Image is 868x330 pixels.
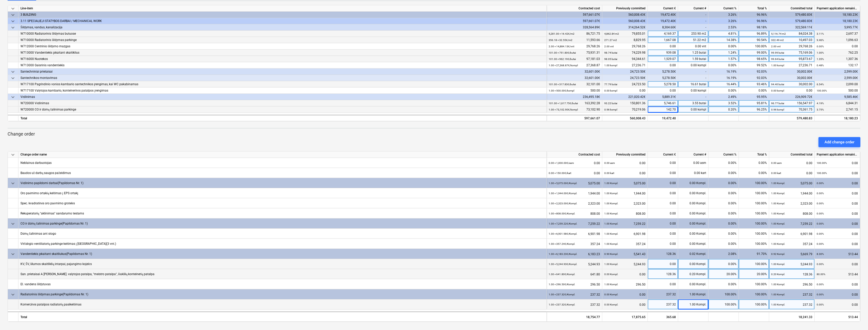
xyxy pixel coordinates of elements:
div: 500.00 [817,87,858,94]
div: 92.03% [739,69,769,75]
div: Current # [678,151,708,158]
div: 0.02 Kompl. [678,249,708,259]
div: Committed total [769,151,815,158]
small: 99.99 butai [771,51,784,54]
span: keyboard_arrow_down [10,251,16,257]
div: 70,361.75 [771,106,812,113]
div: 29,768.26 [771,43,812,50]
div: 0.00 Kompl. [678,198,708,208]
div: 0.00 [817,168,858,178]
div: 513.44 [815,312,860,322]
div: 100.00% [739,218,769,229]
div: W720000 CO ir dūmų šalinimas parkinge [20,106,544,113]
div: 73,102.90 [549,106,600,113]
div: 132.17 [817,62,858,69]
div: 328,564.89€ [547,24,602,31]
div: 0.00 Kompl. [678,259,708,269]
div: 100.00% [708,289,739,299]
small: 6.54% [817,83,824,86]
div: 10,497.03 [771,37,812,43]
span: keyboard_arrow_down [10,94,16,100]
div: 0.00% [708,62,739,69]
div: 365.68 [648,312,678,322]
small: 101.00 × 1,617.75€ / butai [549,102,578,105]
small: 1.00 × 27,368.87€ / kompl [549,64,578,67]
div: 97,181.03 [549,56,600,62]
div: 27,236.71 [771,62,812,69]
div: 163,392.28 [549,100,600,106]
div: 1,096.63 [817,37,858,43]
div: 314,264.52€ [602,24,648,31]
div: 5,278.50€ [648,69,678,75]
div: 32,101.00 [549,81,600,87]
div: 27,368.87 [549,62,600,69]
div: 100.00% [739,279,769,289]
div: 74,229.98 [604,50,646,56]
div: Santechniniai prietaisai [20,69,544,75]
div: W717100 Pagrindinio vonios kambario santechnikos įrengimas, kai WC pakabinamas [20,81,544,87]
div: 3.55 butai [678,100,708,106]
button: Add change order [818,137,860,147]
div: 3.26% [708,18,739,24]
small: 100.00% [817,172,827,174]
div: 30,002.00 [771,81,812,87]
div: 0.00 [771,158,812,168]
div: Contracted cost [547,151,602,158]
div: 0.00% [708,229,739,239]
div: 100.00% [739,259,769,269]
div: W720000 Vėdinimas [20,100,544,106]
div: 86,721.75 [549,31,600,37]
small: 77.79 butai [604,83,617,86]
div: 100.00% [739,299,769,310]
div: 939.08 [648,50,678,56]
div: 24,723.50 [604,81,646,87]
small: 1.00% [817,51,824,54]
div: - [678,18,708,24]
div: 99.52% [739,62,769,69]
div: 0.00% [739,158,769,168]
small: 5,116.74 m2 [771,32,786,35]
div: 27,236.71 [604,62,646,69]
small: 2.00 vnt [604,45,614,48]
div: - [678,75,708,81]
small: 4,862.84 m2 [604,32,619,35]
div: 0.00% [708,87,739,94]
small: 96.77 butai [771,102,784,105]
div: 0.00% [708,279,739,289]
div: 32,601.00€ [547,75,602,81]
small: 0.00 × 1,000.00€ / asm [549,162,574,164]
div: 2,599.00€ [815,69,860,75]
div: 70,219.06 [604,106,646,113]
div: Vėdinimas [20,94,544,100]
div: 0.00 [604,168,646,178]
div: 3 BUILDING [20,12,544,18]
div: 1.00 Kompl. [678,289,708,299]
div: Current € [648,151,678,158]
small: 93.22 butai [604,102,617,105]
div: 1.59 butai [678,56,708,62]
small: 2.00 × 14,884.13€ / vnt [549,45,574,48]
div: 0.00% [739,87,769,94]
div: Baudos už darbų saugos pažeidimus [20,168,71,178]
div: Add change order [825,139,854,145]
div: 16.61 butai [678,81,708,87]
div: 100.00% [739,43,769,50]
div: 0.00 [648,87,678,94]
div: 24,723.50€ [602,69,648,75]
div: 100.00% [739,178,769,188]
small: 0.96 kompl [771,108,784,111]
small: 0.00 kompl [604,89,617,92]
div: 0.00 [817,178,858,188]
div: Contracted cost [547,5,602,12]
small: 100.00% [817,89,827,92]
div: W713000 Vandentiekis įskaitant skaitiklius [20,50,544,56]
div: 0.00 Kompl. [678,208,708,218]
span: keyboard_arrow_down [10,75,16,81]
div: 20.00% [739,269,769,279]
div: 18,180.23 [817,115,858,122]
div: 0.00 Kompl. [678,218,708,229]
small: 2.00 vnt [771,45,781,48]
div: 98.18% [739,24,769,31]
small: 356.18 × 32.55€ / m2 [549,39,572,41]
small: 9.46% [817,39,824,41]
